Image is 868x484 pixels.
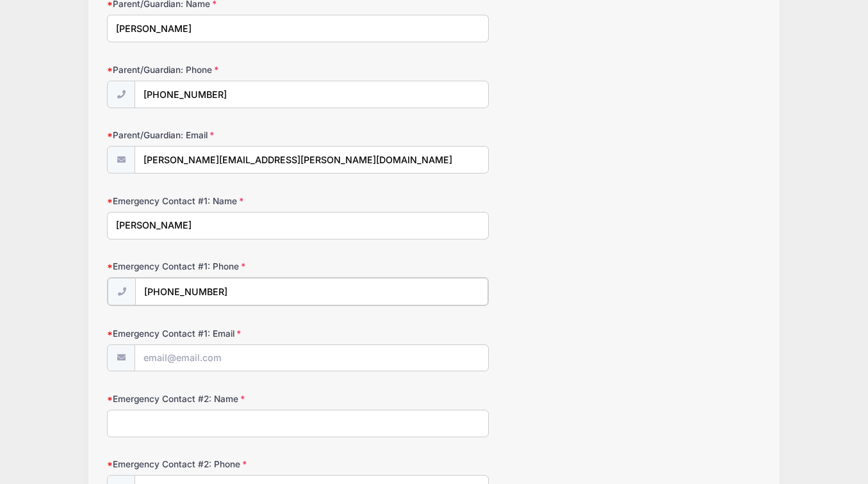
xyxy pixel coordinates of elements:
[107,327,325,340] label: Emergency Contact #1: Email
[107,458,325,471] label: Emergency Contact #2: Phone
[135,344,488,372] input: email@email.com
[135,278,487,305] input: (xxx) xxx-xxxx
[135,146,488,173] input: email@email.com
[107,195,325,207] label: Emergency Contact #1: Name
[107,63,325,76] label: Parent/Guardian: Phone
[107,129,325,141] label: Parent/Guardian: Email
[107,392,325,405] label: Emergency Contact #2: Name
[135,81,488,108] input: (xxx) xxx-xxxx
[107,260,325,273] label: Emergency Contact #1: Phone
